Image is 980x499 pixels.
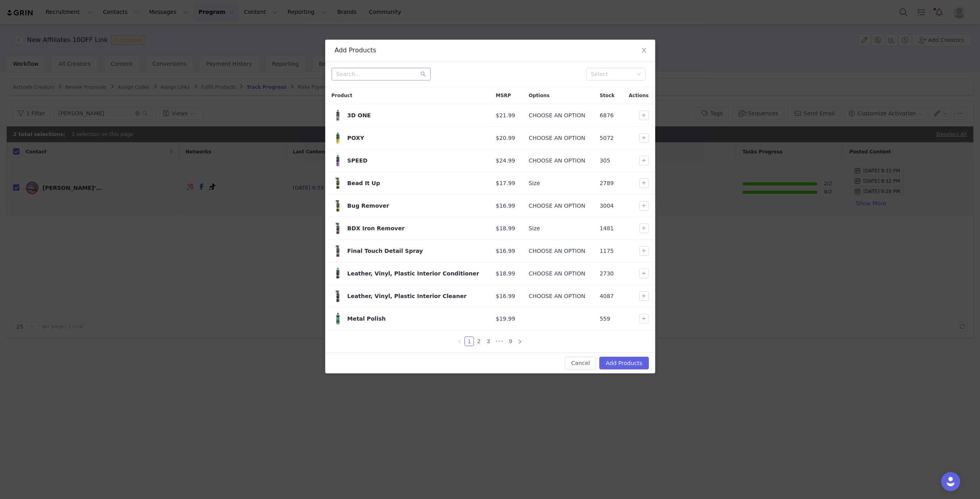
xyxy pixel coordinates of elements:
[455,336,464,346] li: Previous Page
[484,337,493,346] a: 3
[600,292,614,300] span: 4087
[347,134,483,142] div: POXY
[332,222,344,235] img: 117OZ16_3D_BDX_Iron_Oxide_Remover_-_White_Background.png
[332,245,344,257] span: Final Touch Detail Spray
[332,267,344,280] span: Leather, Vinyl, Plastic Interior Conditioner
[347,157,483,165] div: SPEED
[493,336,506,346] span: •••
[600,224,614,233] span: 1481
[641,47,647,54] i: icon: close
[332,245,344,257] img: 403OZ16_Final_Touch_-_White_Background.png
[496,179,515,187] span: $17.99
[483,336,493,346] li: 3
[600,179,614,187] span: 2789
[335,46,646,55] div: Add Products
[332,290,344,302] span: Leather, Vinyl, Plastic Interior Cleaner
[529,247,587,255] div: CHOOSE AN OPTION
[600,157,610,165] span: 305
[600,315,610,323] span: 559
[347,111,483,120] div: 3D ONE
[496,224,515,233] span: $18.99
[493,336,506,346] li: Next 3 Pages
[600,92,615,99] span: Stock
[518,339,522,344] i: icon: right
[332,68,431,80] input: Search...
[565,357,596,369] button: Cancel
[332,132,344,144] span: POXY
[496,202,515,210] span: $16.99
[529,270,587,278] div: CHOOSE AN OPTION
[621,87,655,104] div: Actions
[496,270,515,278] span: $18.99
[529,111,587,120] div: CHOOSE AN OPTION
[332,267,344,280] img: 910OZ16_LVP_Conditioner.jpg
[496,157,515,165] span: $24.99
[347,292,483,300] div: Leather, Vinyl, Plastic Interior Cleaner
[332,312,344,325] span: Metal Polish
[347,315,483,323] div: Metal Polish
[506,336,515,346] li: 9
[332,222,344,235] span: BDX Iron Remover
[347,179,483,187] div: Bead It Up
[347,270,483,278] div: Leather, Vinyl, Plastic Interior Conditioner
[600,134,614,142] span: 5072
[529,157,587,165] div: CHOOSE AN OPTION
[941,472,960,491] div: Open Intercom Messenger
[599,357,648,369] button: Add Products
[515,336,525,346] li: Next Page
[332,177,344,189] span: Bead It Up
[529,224,587,233] div: Size
[332,312,344,325] img: 602OZ16.jpg
[332,154,344,167] span: SPEED
[332,177,344,189] img: 440OZ16_Bead_It_Up.jpg
[347,247,483,255] div: Final Touch Detail Spray
[474,336,483,346] li: 2
[496,247,515,255] span: $16.99
[529,92,550,99] span: Options
[347,202,483,210] div: Bug Remover
[464,336,474,346] li: 1
[457,339,462,344] i: icon: left
[332,92,353,99] span: Product
[496,92,511,99] span: MSRP
[496,111,515,120] span: $21.99
[529,202,587,210] div: CHOOSE AN OPTION
[600,111,614,120] span: 6876
[506,337,515,346] a: 9
[347,224,483,233] div: BDX Iron Remover
[420,71,426,77] i: icon: search
[496,292,515,300] span: $16.99
[496,315,515,323] span: $19.99
[496,134,515,142] span: $20.99
[637,72,641,77] i: icon: down
[633,40,655,62] button: Close
[600,202,614,210] span: 3004
[332,199,344,212] span: Bug Remover
[332,199,344,212] img: 103OZ16_3D_Bug_Remover_-_White_Background.png
[600,270,614,278] span: 2730
[332,154,344,167] img: 425OZ16_Speed.jpg
[465,337,474,346] a: 1
[332,290,344,302] img: 112OZ16_LVP_Cleaner_-_White_Background.png
[529,292,587,300] div: CHOOSE AN OPTION
[474,337,483,346] a: 2
[591,70,634,78] div: Select
[600,247,614,255] span: 1175
[332,109,344,122] img: 400OZ16_One.jpg
[529,134,587,142] div: CHOOSE AN OPTION
[529,179,587,187] div: Size
[332,132,344,144] img: 422OZ16_Poxy.jpg
[332,109,344,122] span: 3D ONE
